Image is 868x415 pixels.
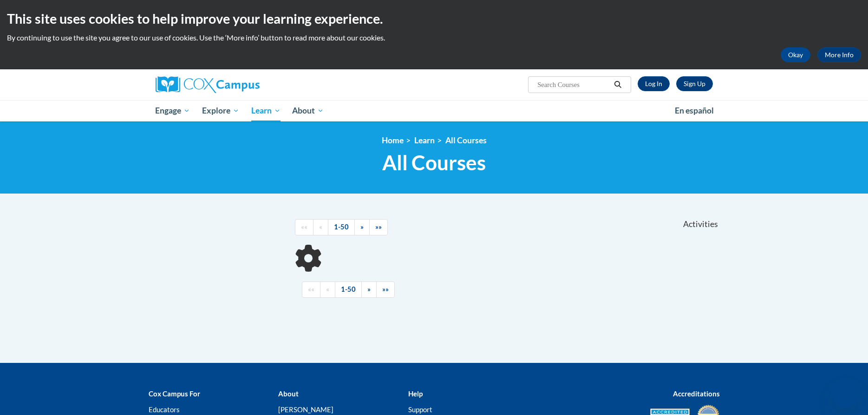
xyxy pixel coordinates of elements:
a: More Info [817,47,861,62]
a: Home [382,135,404,145]
a: Previous [320,281,335,298]
span: About [292,105,324,116]
span: » [367,285,371,293]
a: Educators [149,405,180,414]
a: Support [408,405,432,414]
a: Engage [150,100,196,121]
a: 1-50 [328,219,355,235]
a: Previous [313,219,328,235]
span: «« [301,223,307,231]
a: Cox Campus [156,76,332,93]
span: Activities [683,219,718,229]
a: Learn [245,100,287,121]
a: En español [669,101,720,120]
a: Next [361,281,377,298]
a: About [286,100,330,121]
span: All Courses [382,150,486,175]
iframe: Button to launch messaging window [831,378,861,408]
p: By continuing to use the site you agree to our use of cookies. Use the ‘More info’ button to read... [7,33,861,43]
b: Cox Campus For [149,389,200,398]
a: End [376,281,395,298]
div: Main menu [142,100,727,121]
b: Accreditations [673,389,720,398]
b: Help [408,389,423,398]
span: Explore [202,105,239,116]
a: Begining [295,219,313,235]
a: End [369,219,388,235]
span: »» [375,223,382,231]
span: « [326,285,329,293]
a: All Courses [445,135,487,145]
span: « [319,223,322,231]
a: 1-50 [335,281,362,298]
span: «« [308,285,314,293]
a: Log In [638,76,670,91]
a: Register [676,76,713,91]
a: Begining [302,281,320,298]
span: »» [382,285,389,293]
b: About [278,389,299,398]
span: En español [675,106,714,115]
span: Engage [155,105,190,116]
a: Learn [414,135,435,145]
a: Explore [196,100,245,121]
a: Next [354,219,370,235]
input: Search Courses [536,79,611,90]
h2: This site uses cookies to help improve your learning experience. [7,9,861,28]
img: Cox Campus [156,76,260,93]
span: » [360,223,364,231]
button: Search [611,79,625,90]
button: Okay [781,47,810,62]
span: Learn [251,105,281,116]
